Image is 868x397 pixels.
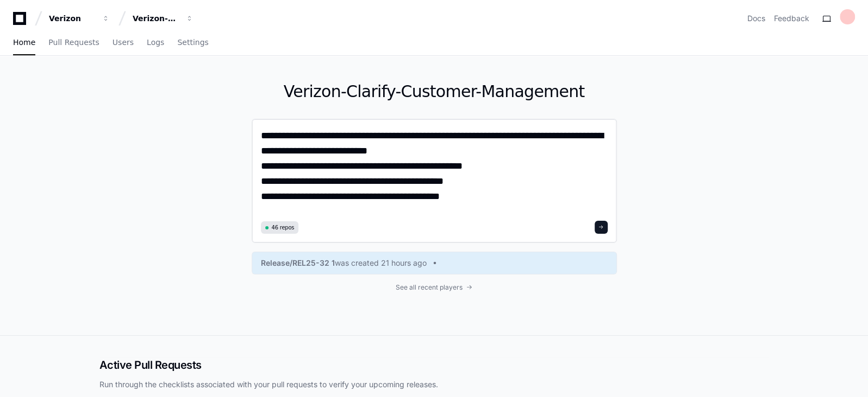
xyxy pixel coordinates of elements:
[747,13,765,24] a: Docs
[774,13,809,24] button: Feedback
[99,379,769,390] p: Run through the checklists associated with your pull requests to verify your upcoming releases.
[252,82,617,101] h1: Verizon-Clarify-Customer-Management
[48,39,99,46] span: Pull Requests
[133,13,179,24] div: Verizon-Clarify-Customer-Management
[261,258,335,268] span: Release/REL25-32 1
[147,30,164,55] a: Logs
[13,30,35,55] a: Home
[49,13,96,24] div: Verizon
[113,39,134,46] span: Users
[147,39,164,46] span: Logs
[113,30,134,55] a: Users
[272,223,295,232] span: 46 repos
[45,9,114,28] button: Verizon
[177,30,208,55] a: Settings
[13,39,35,46] span: Home
[396,283,463,292] span: See all recent players
[48,30,99,55] a: Pull Requests
[261,258,608,268] a: Release/REL25-32 1was created 21 hours ago
[99,357,769,373] h2: Active Pull Requests
[252,283,617,292] a: See all recent players
[335,258,427,268] span: was created 21 hours ago
[177,39,208,46] span: Settings
[128,9,198,28] button: Verizon-Clarify-Customer-Management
